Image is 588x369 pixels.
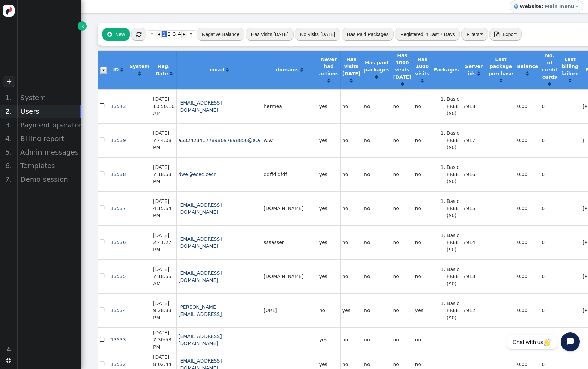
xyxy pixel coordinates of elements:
span: Click to sort [401,82,404,86]
a: [EMAIL_ADDRESS][DOMAIN_NAME] [178,270,222,283]
span: 13538 [111,172,126,177]
span: [DATE] 9:28:33 PM [153,301,171,320]
li: Basic FREE ($0) [447,232,459,253]
span:  [100,170,106,179]
td: w.w [262,123,317,157]
td: no [362,293,391,327]
b: Has 1000 visits [415,57,429,76]
a: ▸ [181,30,187,38]
td: yes [413,293,431,327]
a: [EMAIL_ADDRESS][DOMAIN_NAME] [178,334,222,346]
td: ddffd.dfdf [262,157,317,191]
td: 7917 [461,123,487,157]
span: Click to sort [120,67,123,72]
td: 0 [540,123,559,157]
span: Click to sort [300,67,303,72]
span: [DATE] 7:18:55 AM [153,267,171,286]
td: no [362,157,391,191]
div: Users [17,105,81,118]
a:  [421,78,424,83]
b: Last package purchase [489,57,513,76]
span:  [6,358,11,363]
td: no [391,293,413,327]
td: no [413,89,431,123]
td: sssasser [262,225,317,259]
a:  [526,71,529,76]
b: Last billing failure [561,57,579,76]
td: [DOMAIN_NAME] [262,259,317,293]
td: 0 [540,225,559,259]
td: 0 [540,89,559,123]
span: [DATE] 7:30:53 PM [153,330,171,350]
span: 1 [162,31,167,37]
td: 0.00 [515,157,540,191]
a: » [187,30,195,38]
button: Has Visits [DATE] [246,28,294,40]
a: 13532 [111,362,126,367]
a:  [548,81,551,87]
a:  [500,78,502,83]
a:  [350,78,353,83]
button: New [102,28,130,40]
b: Main menu [545,4,574,9]
td: no [413,157,431,191]
span: Export [503,32,516,37]
span: [DATE] 7:44:08 PM [153,130,171,150]
td: [URL] [262,293,317,327]
span:  [100,272,106,281]
span: 13539 [111,138,126,143]
div: Admin messages [17,145,81,159]
a: 13533 [111,337,126,342]
td: no [413,191,431,225]
a: « [148,30,156,38]
a: a5324234677898097898856@a.a [178,138,260,143]
td: 0.00 [515,89,540,123]
span:  [576,4,579,9]
b: Server ids [465,64,483,76]
td: [DOMAIN_NAME] [262,191,317,225]
td: no [391,225,413,259]
td: no [391,327,413,352]
a:  [300,67,303,73]
td: no [391,89,413,123]
td: no [362,191,391,225]
td: no [340,191,362,225]
td: hermea [262,89,317,123]
span: 4 [177,31,182,37]
td: no [391,123,413,157]
td: yes [317,123,340,157]
div: Demo session [17,173,81,186]
span: [DATE] 7:18:53 PM [153,164,171,184]
li: Basic FREE ($0) [447,266,459,287]
td: 7916 [461,157,487,191]
b: Balance [517,64,538,69]
a:  [569,78,571,83]
td: no [413,259,431,293]
td: no [413,225,431,259]
span:  [100,135,106,145]
a: [PERSON_NAME][EMAIL_ADDRESS] [178,304,222,317]
td: no [340,123,362,157]
span: Click to sort [569,78,571,83]
span:  [100,238,106,247]
span:  [107,32,112,37]
a:  [401,81,404,87]
a:  [2,343,16,355]
a:  [170,71,173,76]
a:  [226,67,229,73]
li: Basic FREE ($0) [447,164,459,185]
td: 7914 [461,225,487,259]
b: Reg. Date [155,64,170,76]
span: [DATE] 4:15:54 PM [153,198,171,218]
span:  [82,22,84,30]
div: System [17,91,81,105]
b: Has paid packages [364,60,389,73]
td: 0.00 [515,259,540,293]
span: [DATE] 10:50:10 AM [153,96,175,116]
a:  [138,71,141,76]
a: 13543 [111,103,126,109]
li: Basic FREE ($0) [447,96,459,117]
a:  [120,67,123,73]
